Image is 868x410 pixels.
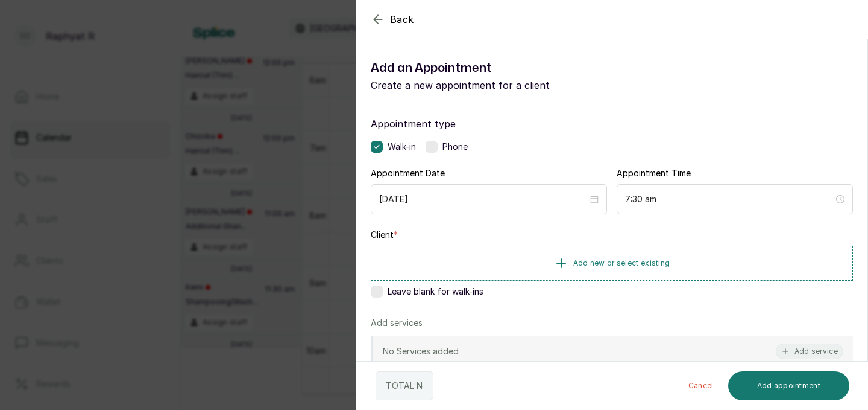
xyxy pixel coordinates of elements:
[573,258,670,268] span: Add new or select existing
[388,141,416,153] span: Walk-in
[388,286,483,298] span: Leave blank for walk-ins
[442,141,468,153] span: Phone
[379,193,588,206] input: Select date
[383,345,459,357] p: No Services added
[371,246,853,281] button: Add new or select existing
[371,117,853,131] label: Appointment type
[371,59,612,78] h1: Add an Appointment
[776,344,843,359] button: Add service
[728,371,850,400] button: Add appointment
[371,78,612,92] p: Create a new appointment for a client
[679,371,723,400] button: Cancel
[617,167,691,179] label: Appointment Time
[386,380,423,392] p: TOTAL: ₦
[371,12,414,27] button: Back
[371,229,398,241] label: Client
[390,12,414,27] span: Back
[625,193,834,206] input: Select time
[371,167,445,179] label: Appointment Date
[371,317,423,329] p: Add services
